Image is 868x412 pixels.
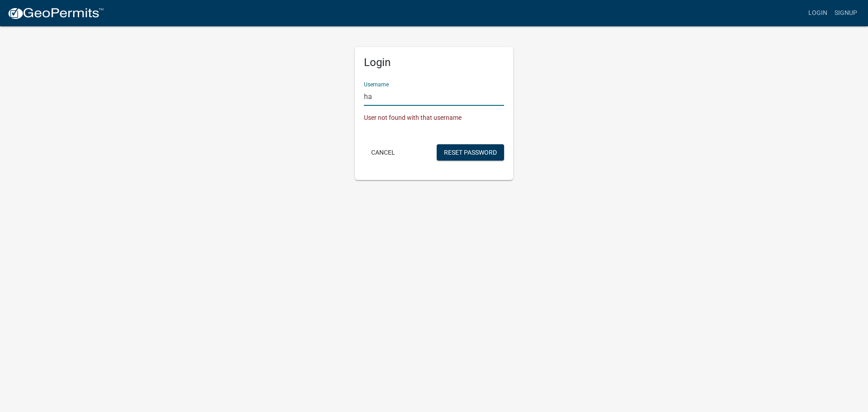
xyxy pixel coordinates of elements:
a: Login [805,5,831,22]
h5: Login [364,56,504,69]
button: Reset Password [437,144,504,161]
a: Signup [831,5,861,22]
button: Cancel [364,144,402,161]
div: User not found with that username [364,113,504,123]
